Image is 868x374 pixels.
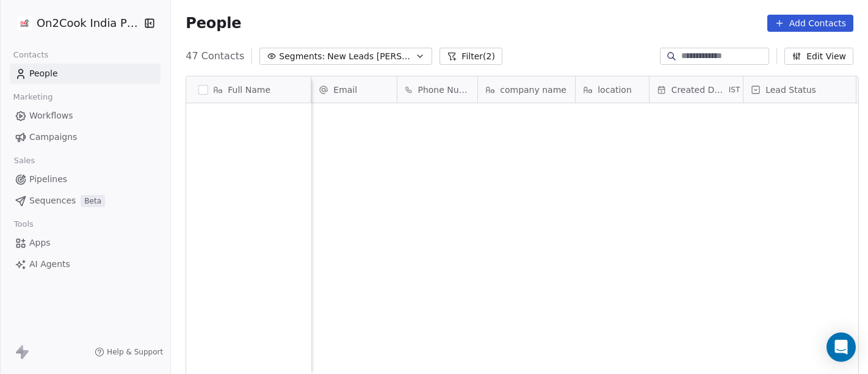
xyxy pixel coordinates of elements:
[649,76,743,103] div: Created DateIST
[37,15,140,31] span: On2Cook India Pvt. Ltd.
[10,106,161,126] a: Workflows
[439,48,502,65] button: Filter(2)
[8,88,58,106] span: Marketing
[186,14,241,32] span: People
[29,237,51,249] span: Apps
[29,131,77,144] span: Campaigns
[186,49,244,64] span: 47 Contacts
[9,215,38,233] span: Tools
[478,76,575,103] div: company name
[29,109,73,122] span: Workflows
[29,67,58,80] span: People
[95,347,163,357] a: Help & Support
[826,332,856,362] div: Open Intercom Messenger
[500,84,566,96] span: company name
[671,84,726,96] span: Created Date
[767,15,853,32] button: Add Contacts
[279,50,325,63] span: Segments:
[29,173,67,186] span: Pipelines
[397,76,477,103] div: Phone Number
[29,194,76,207] span: Sequences
[311,76,397,103] div: Email
[81,195,105,207] span: Beta
[10,169,161,189] a: Pipelines
[418,84,470,96] span: Phone Number
[743,76,856,103] div: Lead Status
[576,76,649,103] div: location
[10,191,161,211] a: SequencesBeta
[107,347,163,357] span: Help & Support
[29,258,70,271] span: AI Agents
[765,84,816,96] span: Lead Status
[8,46,54,64] span: Contacts
[228,84,270,96] span: Full Name
[327,50,413,63] span: New Leads [PERSON_NAME]
[729,85,740,95] span: IST
[598,84,632,96] span: location
[17,16,32,31] img: on2cook%20logo-04%20copy.jpg
[10,64,161,84] a: People
[10,127,161,147] a: Campaigns
[186,76,311,103] div: Full Name
[784,48,853,65] button: Edit View
[9,152,40,170] span: Sales
[10,233,161,253] a: Apps
[10,254,161,274] a: AI Agents
[15,13,135,34] button: On2Cook India Pvt. Ltd.
[333,84,357,96] span: Email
